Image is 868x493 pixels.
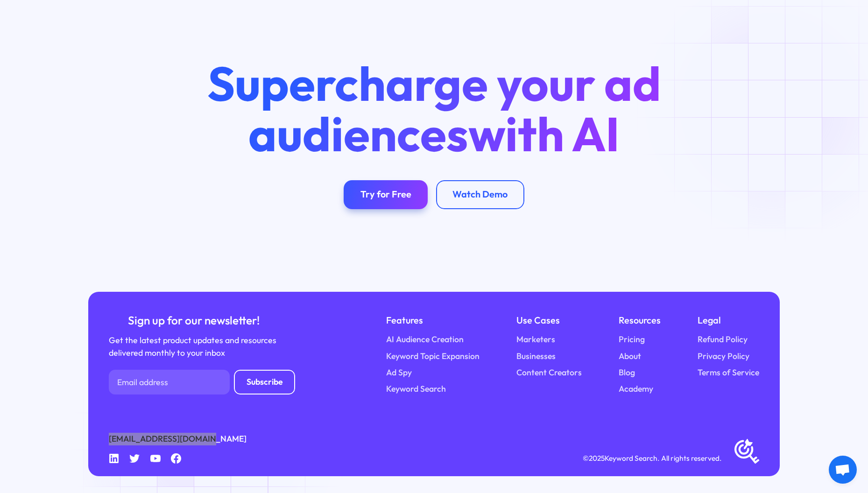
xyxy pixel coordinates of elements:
div: © Keyword Search. All rights reserved. [583,452,722,464]
a: AI Audience Creation [386,333,464,346]
a: Terms of Service [698,366,759,379]
a: Academy [619,383,653,395]
form: Newsletter Form [109,370,295,394]
a: [EMAIL_ADDRESS][DOMAIN_NAME] [109,433,247,445]
div: Watch Demo [452,189,508,200]
div: Legal [698,313,759,327]
a: Try for Free [344,180,428,209]
div: Features [386,313,480,327]
a: Blog [619,366,635,379]
a: Keyword Topic Expansion [386,350,480,363]
a: Watch Demo [436,180,524,209]
input: Email address [109,370,230,394]
span: 2025 [589,453,605,463]
input: Subscribe [234,370,295,394]
a: Content Creators [516,366,582,379]
div: Use Cases [516,313,582,327]
div: Open chat [829,456,857,484]
h2: Supercharge your ad audiences [185,58,683,159]
a: Refund Policy [698,333,748,346]
a: About [619,350,641,363]
span: with AI [468,104,620,164]
div: Resources [619,313,661,327]
div: Sign up for our newsletter! [109,313,279,328]
a: Ad Spy [386,366,412,379]
a: Marketers [516,333,555,346]
a: Businesses [516,350,556,363]
div: Try for Free [360,189,411,200]
a: Privacy Policy [698,350,749,363]
a: Keyword Search [386,383,446,395]
a: Pricing [619,333,645,346]
div: Get the latest product updates and resources delivered monthly to your inbox [109,334,279,359]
